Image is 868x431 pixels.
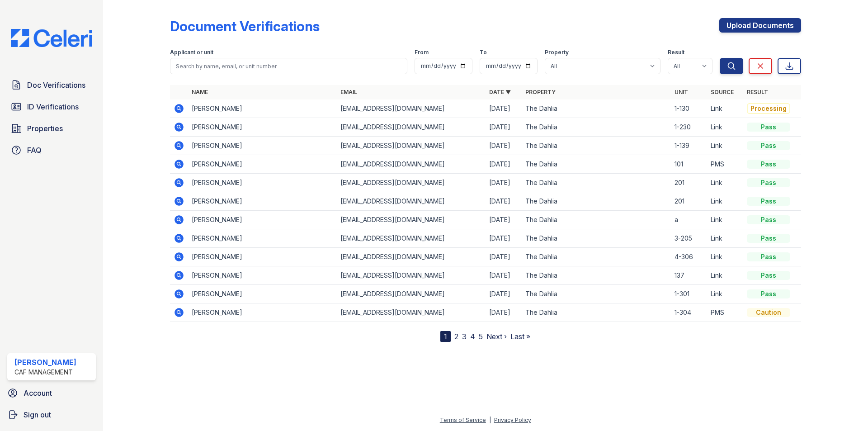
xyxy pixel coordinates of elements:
[747,252,790,261] div: Pass
[486,192,522,211] td: [DATE]
[188,248,337,266] td: [PERSON_NAME]
[337,192,486,211] td: [EMAIL_ADDRESS][DOMAIN_NAME]
[486,174,522,192] td: [DATE]
[522,99,670,118] td: The Dahlia
[24,388,52,398] span: Account
[188,174,337,192] td: [PERSON_NAME]
[188,137,337,155] td: [PERSON_NAME]
[747,197,790,206] div: Pass
[192,89,208,95] a: Name
[671,303,707,322] td: 1-304
[522,248,670,266] td: The Dahlia
[525,89,556,95] a: Property
[188,192,337,211] td: [PERSON_NAME]
[675,89,688,95] a: Unit
[188,303,337,322] td: [PERSON_NAME]
[337,118,486,137] td: [EMAIL_ADDRESS][DOMAIN_NAME]
[415,49,429,56] label: From
[671,211,707,229] td: a
[486,155,522,174] td: [DATE]
[27,123,63,134] span: Properties
[486,118,522,137] td: [DATE]
[486,285,522,303] td: [DATE]
[747,234,790,243] div: Pass
[188,118,337,137] td: [PERSON_NAME]
[522,174,670,192] td: The Dahlia
[7,76,96,94] a: Doc Verifications
[671,137,707,155] td: 1-139
[14,357,76,368] div: [PERSON_NAME]
[747,103,790,114] div: Processing
[188,266,337,285] td: [PERSON_NAME]
[707,192,743,211] td: Link
[337,155,486,174] td: [EMAIL_ADDRESS][DOMAIN_NAME]
[707,285,743,303] td: Link
[671,285,707,303] td: 1-301
[510,332,530,341] a: Last »
[747,271,790,280] div: Pass
[470,332,475,341] a: 4
[489,89,511,95] a: Date ▼
[337,211,486,229] td: [EMAIL_ADDRESS][DOMAIN_NAME]
[188,211,337,229] td: [PERSON_NAME]
[486,248,522,266] td: [DATE]
[707,155,743,174] td: PMS
[747,289,790,298] div: Pass
[337,266,486,285] td: [EMAIL_ADDRESS][DOMAIN_NAME]
[747,215,790,224] div: Pass
[486,303,522,322] td: [DATE]
[707,248,743,266] td: Link
[545,49,569,56] label: Property
[4,384,99,402] a: Account
[668,49,684,56] label: Result
[27,101,79,112] span: ID Verifications
[711,89,734,95] a: Source
[170,49,213,56] label: Applicant or unit
[707,174,743,192] td: Link
[522,266,670,285] td: The Dahlia
[337,248,486,266] td: [EMAIL_ADDRESS][DOMAIN_NAME]
[27,80,85,90] span: Doc Verifications
[440,417,486,423] a: Terms of Service
[486,137,522,155] td: [DATE]
[522,155,670,174] td: The Dahlia
[7,98,96,116] a: ID Verifications
[707,211,743,229] td: Link
[747,141,790,150] div: Pass
[480,49,487,56] label: To
[747,178,790,187] div: Pass
[479,332,483,341] a: 5
[522,137,670,155] td: The Dahlia
[494,417,531,423] a: Privacy Policy
[707,266,743,285] td: Link
[671,99,707,118] td: 1-130
[337,229,486,248] td: [EMAIL_ADDRESS][DOMAIN_NAME]
[340,89,357,95] a: Email
[337,303,486,322] td: [EMAIL_ADDRESS][DOMAIN_NAME]
[337,174,486,192] td: [EMAIL_ADDRESS][DOMAIN_NAME]
[747,160,790,169] div: Pass
[489,417,491,423] div: |
[671,174,707,192] td: 201
[671,155,707,174] td: 101
[707,229,743,248] td: Link
[4,406,99,424] a: Sign out
[337,137,486,155] td: [EMAIL_ADDRESS][DOMAIN_NAME]
[337,285,486,303] td: [EMAIL_ADDRESS][DOMAIN_NAME]
[4,29,99,47] img: CE_Logo_Blue-a8612792a0a2168367f1c8372b55b34899dd931a85d93a1a3d3e32e68fde9ad4.png
[747,308,790,317] div: Caution
[747,123,790,132] div: Pass
[486,229,522,248] td: [DATE]
[24,409,51,420] span: Sign out
[719,18,801,33] a: Upload Documents
[707,137,743,155] td: Link
[522,303,670,322] td: The Dahlia
[27,145,42,156] span: FAQ
[462,332,467,341] a: 3
[707,303,743,322] td: PMS
[188,99,337,118] td: [PERSON_NAME]
[454,332,458,341] a: 2
[671,192,707,211] td: 201
[671,118,707,137] td: 1-230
